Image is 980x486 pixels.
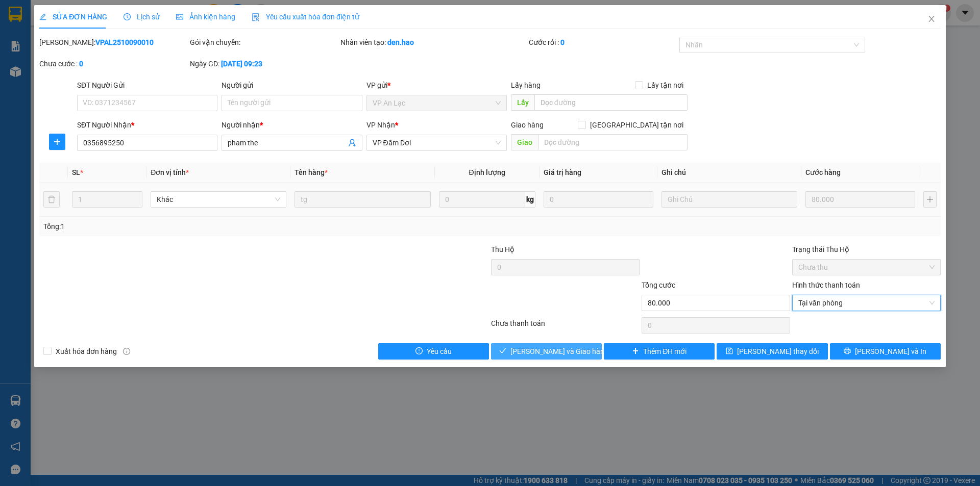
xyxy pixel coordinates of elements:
div: Cước rồi : [529,37,677,48]
b: 0 [560,38,565,46]
div: SĐT Người Nhận [77,119,217,131]
input: 0 [805,191,915,208]
input: 0 [544,191,653,208]
span: [PERSON_NAME] và In [855,346,926,357]
button: check[PERSON_NAME] và Giao hàng [491,343,602,360]
span: [GEOGRAPHIC_DATA] tận nơi [586,119,688,131]
span: SỬA ĐƠN HÀNG [39,13,107,21]
span: Giá trị hàng [544,168,581,176]
span: Lấy tận nơi [643,80,688,91]
span: Ảnh kiện hàng [176,13,235,21]
span: Giao hàng [511,121,544,129]
b: [DATE] 09:23 [221,60,262,68]
span: check [499,347,506,355]
span: info-circle [123,348,130,355]
b: VPAL2510090010 [95,38,154,46]
span: Chưa thu [798,260,935,275]
span: kg [525,191,535,208]
span: close [927,15,936,23]
span: Lấy [511,94,534,111]
img: icon [252,13,260,21]
div: [PERSON_NAME]: [39,37,188,48]
span: Lấy hàng [511,81,541,89]
span: Yêu cầu [427,346,452,357]
span: Lịch sử [124,13,160,21]
span: VP Đầm Dơi [373,135,501,150]
span: user-add [348,139,356,147]
span: picture [176,13,183,20]
span: [PERSON_NAME] thay đổi [737,346,819,357]
span: Đơn vị tính [151,168,189,176]
div: SĐT Người Gửi [77,80,217,91]
span: clock-circle [124,13,131,20]
div: Tổng: 1 [43,221,378,232]
span: Thu Hộ [491,245,514,253]
span: VP Nhận [366,121,395,129]
div: Người nhận [222,119,362,131]
span: Cước hàng [805,168,841,176]
span: Tên hàng [295,168,328,176]
button: delete [43,191,60,208]
button: plus [923,191,937,208]
span: Tổng cước [642,281,675,289]
button: exclamation-circleYêu cầu [378,343,489,360]
b: den.hao [387,38,414,46]
span: plus [50,138,65,146]
span: Thêm ĐH mới [643,346,687,357]
div: Trạng thái Thu Hộ [792,244,941,255]
span: Xuất hóa đơn hàng [52,346,121,357]
span: SL [72,168,80,176]
div: Chưa cước : [39,58,188,69]
input: VD: Bàn, Ghế [295,191,430,208]
span: Định lượng [469,168,505,176]
label: Hình thức thanh toán [792,281,860,289]
button: printer[PERSON_NAME] và In [830,343,941,360]
input: Dọc đường [534,94,688,111]
span: edit [39,13,46,20]
div: Gói vận chuyển: [190,37,338,48]
span: plus [632,347,639,355]
span: Tại văn phòng [798,295,935,311]
button: plus [49,134,65,150]
b: 0 [79,60,83,68]
th: Ghi chú [657,163,801,183]
div: Ngày GD: [190,58,338,69]
span: VP An Lạc [373,95,501,111]
input: Dọc đường [538,134,688,150]
span: Yêu cầu xuất hóa đơn điện tử [252,13,359,21]
div: Người gửi [222,80,362,91]
span: Khác [157,192,280,207]
span: exclamation-circle [415,347,423,355]
input: Ghi Chú [661,191,797,208]
button: save[PERSON_NAME] thay đổi [717,343,827,360]
span: [PERSON_NAME] và Giao hàng [510,346,608,357]
button: plusThêm ĐH mới [604,343,715,360]
div: Chưa thanh toán [490,318,641,336]
span: printer [844,347,851,355]
div: Nhân viên tạo: [340,37,527,48]
div: VP gửi [366,80,507,91]
button: Close [917,5,946,34]
span: save [726,347,733,355]
span: Giao [511,134,538,150]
